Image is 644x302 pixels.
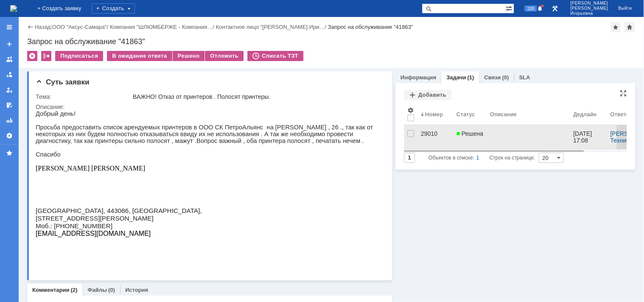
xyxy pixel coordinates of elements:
a: Мои заявки [3,83,16,97]
div: Запрос на обслуживание "41863" [328,24,413,30]
div: На всю страницу [620,90,627,97]
a: Задачи [447,74,466,81]
i: Строк на странице: [429,153,535,163]
div: (0) [502,74,509,81]
a: ООО "Аксус-Самара" [52,24,107,30]
div: Создать [92,3,135,14]
a: Создать заявку [3,37,16,51]
a: Перейти на домашнюю страницу [10,5,17,12]
a: Назад [35,24,51,30]
span: [PERSON_NAME] [571,1,608,6]
div: Сделать домашней страницей [625,22,635,32]
div: Статус [457,111,475,117]
a: Мои согласования [3,98,16,112]
div: ВАЖНО! Отказ от принтеров . Полосят принтеры. [133,93,380,100]
div: (1) [467,74,474,81]
div: Запрос на обслуживание "41863" [27,37,636,46]
span: Настройки [408,107,414,114]
div: / [110,24,216,30]
a: Компания "ШЛЮМБЕРЖЕ - Компания… [110,24,213,30]
th: Номер [418,103,453,125]
a: 29010 [418,125,453,149]
a: Файлы [87,287,107,293]
span: 100 [525,6,537,11]
div: / [52,24,110,30]
div: 1 [477,153,480,163]
span: Игорьевна [571,11,608,16]
a: Решена [453,125,487,149]
div: Номер [425,111,443,117]
div: 29010 [421,130,450,137]
div: [DATE] 17:08 [574,130,594,144]
div: Удалить [27,51,37,61]
div: Описание [490,111,517,117]
a: Заявки на командах [3,53,16,66]
a: Связи [484,74,501,81]
a: Перейти в интерфейс администратора [550,3,560,14]
a: Информация [401,74,436,81]
div: (2) [71,287,78,293]
div: / [216,24,328,30]
span: [PERSON_NAME] [571,6,608,11]
span: Объектов в списке: [429,155,474,161]
div: Тема: [36,93,131,100]
div: | [51,23,52,30]
th: Дедлайн [570,103,607,125]
a: Настройки [3,129,16,143]
img: logo [10,5,17,12]
a: Заявки в моей ответственности [3,68,16,81]
span: Решена [457,130,484,137]
div: Дедлайн [574,111,597,117]
th: Статус [453,103,487,125]
span: Расширенный поиск [506,4,514,12]
a: Комментарии [32,287,70,293]
span: Суть заявки [36,78,89,86]
a: Контактное лицо "[PERSON_NAME] Ири… [216,24,325,30]
div: Добавить в избранное [611,22,621,32]
div: (0) [108,287,115,293]
span: 443086, [GEOGRAPHIC_DATA], [71,97,166,104]
div: Работа с массовостью [41,51,51,61]
div: Описание: [36,103,382,110]
a: SLA [519,74,530,81]
a: [DATE] 17:08 [570,125,607,149]
a: История [125,287,148,293]
a: Отчеты [3,114,16,127]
